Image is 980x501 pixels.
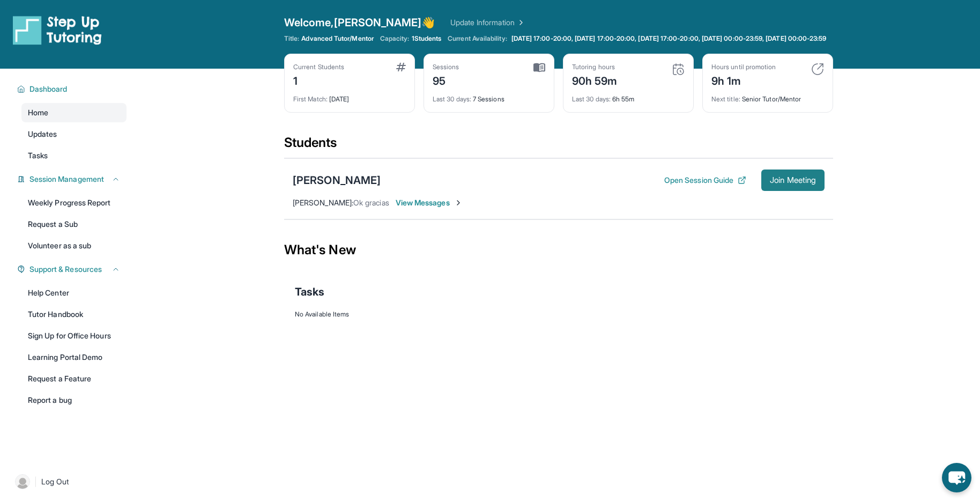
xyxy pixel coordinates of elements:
span: Welcome, [PERSON_NAME] 👋 [284,15,435,30]
div: [PERSON_NAME] [293,173,381,188]
div: Sessions [433,63,459,71]
div: 1 [293,71,344,89]
a: |Log Out [11,470,127,493]
span: Ok gracias [353,198,389,207]
img: logo [13,15,102,45]
span: 1 Students [412,34,442,43]
div: Tutoring hours [572,63,618,71]
span: Capacity: [380,34,410,43]
span: [PERSON_NAME] : [293,198,353,207]
span: Advanced Tutor/Mentor [301,34,373,43]
span: Session Management [29,174,104,185]
a: Weekly Progress Report [21,193,127,212]
a: Help Center [21,283,127,303]
img: card [811,63,824,76]
div: 90h 59m [572,71,618,89]
img: user-img [15,474,30,489]
button: Join Meeting [761,170,825,191]
button: Support & Resources [25,264,120,275]
span: Tasks [28,150,48,161]
div: Students [284,134,833,158]
a: Sign Up for Office Hours [21,326,127,345]
a: Home [21,103,127,122]
img: Chevron Right [515,17,525,28]
a: Update Information [450,17,525,28]
span: Support & Resources [29,264,102,275]
img: card [533,63,545,72]
span: Last 30 days : [572,95,611,103]
span: [DATE] 17:00-20:00, [DATE] 17:00-20:00, [DATE] 17:00-20:00, [DATE] 00:00-23:59, [DATE] 00:00-23:59 [511,34,827,43]
div: Senior Tutor/Mentor [711,89,824,104]
div: 6h 55m [572,89,685,104]
div: What's New [284,226,833,274]
span: Next title : [711,95,740,103]
div: 9h 1m [711,71,776,89]
span: Last 30 days : [433,95,471,103]
span: View Messages [396,197,463,208]
span: Title: [284,34,299,43]
a: Report a bug [21,391,127,410]
a: Volunteer as a sub [21,236,127,255]
img: Chevron-Right [454,198,463,207]
span: Dashboard [29,84,68,94]
button: Dashboard [25,84,120,94]
a: Tasks [21,146,127,165]
span: Join Meeting [770,177,816,183]
a: Request a Sub [21,215,127,234]
img: card [672,63,685,76]
div: 7 Sessions [433,89,545,104]
img: card [396,63,406,71]
button: Open Session Guide [664,175,746,186]
button: Session Management [25,174,120,185]
span: Home [28,107,48,118]
span: Tasks [295,284,324,299]
span: Log Out [41,476,69,487]
span: Updates [28,129,57,139]
div: 95 [433,71,459,89]
div: No Available Items [295,310,822,319]
a: Request a Feature [21,369,127,388]
span: First Match : [293,95,328,103]
a: Updates [21,124,127,144]
a: Learning Portal Demo [21,348,127,367]
span: Current Availability: [448,34,507,43]
a: [DATE] 17:00-20:00, [DATE] 17:00-20:00, [DATE] 17:00-20:00, [DATE] 00:00-23:59, [DATE] 00:00-23:59 [509,34,829,43]
div: Current Students [293,63,344,71]
span: | [34,475,37,488]
button: chat-button [942,463,971,492]
div: Hours until promotion [711,63,776,71]
div: [DATE] [293,89,406,104]
a: Tutor Handbook [21,305,127,324]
